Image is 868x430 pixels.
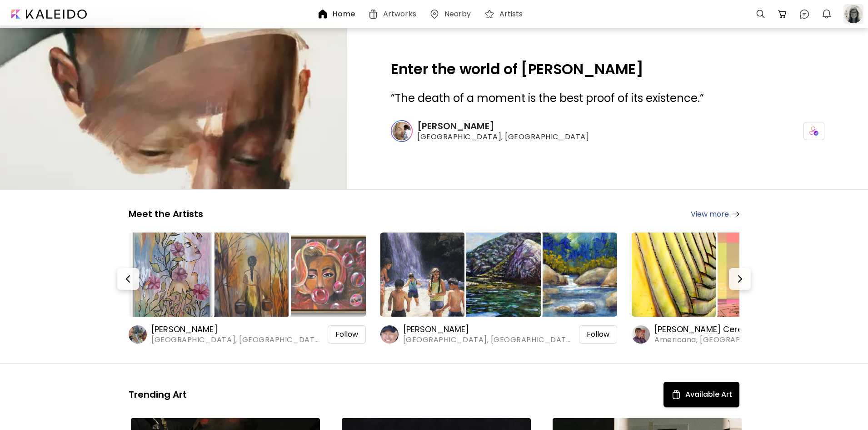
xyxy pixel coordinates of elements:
div: Follow [328,325,366,344]
a: Artists [484,9,527,20]
img: icon [809,126,818,136]
span: Americana, [GEOGRAPHIC_DATA] [654,335,824,345]
span: [GEOGRAPHIC_DATA], [GEOGRAPHIC_DATA] [151,335,321,345]
div: Follow [579,325,617,344]
h6: [PERSON_NAME] [151,324,321,335]
img: chatIcon [799,9,810,20]
button: Available ArtAvailable Art [663,382,739,407]
a: View more [691,208,739,220]
button: Next-button [729,268,751,290]
span: The death of a moment is the best proof of its existence. [395,91,700,106]
img: https://cdn.kaleido.art/CDN/Artwork/176139/Thumbnail/large.webp?updated=780980 [129,233,213,317]
h2: Enter the world of [PERSON_NAME] [391,62,824,76]
h6: Home [333,10,354,18]
h6: [PERSON_NAME] Cerezer [PERSON_NAME] [654,324,824,335]
a: Nearby [429,9,475,20]
span: [GEOGRAPHIC_DATA], [GEOGRAPHIC_DATA] [403,335,573,345]
img: https://cdn.kaleido.art/CDN/Artwork/76820/Thumbnail/medium.webp?updated=339325 [457,233,541,317]
img: Available Art [671,389,682,400]
span: [GEOGRAPHIC_DATA], [GEOGRAPHIC_DATA] [417,132,604,142]
span: Follow [335,330,358,339]
img: Prev-button [123,273,134,284]
a: Artworks [368,9,420,20]
h3: ” ” [391,91,824,106]
h6: [PERSON_NAME] [403,324,573,335]
span: Follow [587,330,609,339]
a: Home [317,9,358,20]
h6: Artworks [383,10,416,18]
img: cart [777,9,788,20]
img: arrow-right [733,212,739,217]
h5: Trending Art [129,389,187,400]
a: [PERSON_NAME][GEOGRAPHIC_DATA], [GEOGRAPHIC_DATA]icon [391,120,824,142]
img: https://cdn.kaleido.art/CDN/Artwork/119694/Thumbnail/large.webp?updated=533706 [380,233,464,317]
h6: Nearby [444,10,471,18]
img: https://cdn.kaleido.art/CDN/Artwork/175985/Thumbnail/large.webp?updated=780176 [632,233,716,317]
img: https://cdn.kaleido.art/CDN/Artwork/176136/Thumbnail/medium.webp?updated=780962 [281,233,365,317]
h6: [PERSON_NAME] [417,120,604,132]
img: bellIcon [821,9,832,20]
button: Prev-button [117,268,139,290]
img: https://cdn.kaleido.art/CDN/Artwork/76015/Thumbnail/medium.webp?updated=335764 [533,233,617,317]
a: https://cdn.kaleido.art/CDN/Artwork/119694/Thumbnail/large.webp?updated=533706https://cdn.kaleido... [380,231,618,345]
h5: Available Art [685,389,732,400]
h6: Artists [499,10,523,18]
img: https://cdn.kaleido.art/CDN/Artwork/176138/Thumbnail/medium.webp?updated=780969 [205,233,289,317]
a: https://cdn.kaleido.art/CDN/Artwork/176139/Thumbnail/large.webp?updated=780980https://cdn.kaleido... [129,231,366,345]
img: Next-button [734,273,745,284]
button: bellIcon [819,6,834,22]
h5: Meet the Artists [129,208,203,220]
